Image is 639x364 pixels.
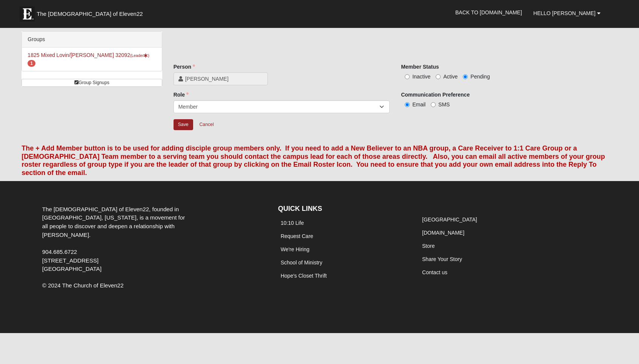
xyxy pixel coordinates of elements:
span: [GEOGRAPHIC_DATA] [42,266,101,272]
a: [GEOGRAPHIC_DATA] [422,217,477,223]
a: Block Configuration (Alt-B) [607,351,621,362]
a: School of Ministry [281,260,322,266]
span: Active [443,74,458,80]
label: Member Status [401,63,439,71]
a: The [DEMOGRAPHIC_DATA] of Eleven22 [16,3,167,22]
label: Role [174,91,189,98]
span: HTML Size: 149 KB [117,355,161,362]
input: SMS [431,102,436,107]
div: Groups [22,32,161,48]
a: Web cache enabled [167,354,171,362]
font: The + Add Member button is to be used for adding disciple group members only. If you need to add ... [22,144,605,177]
a: We're Hiring [281,246,309,252]
a: Contact us [422,269,447,275]
span: Pending [470,74,490,80]
span: [PERSON_NAME] [185,75,263,83]
a: 10:10 Life [281,220,304,226]
a: Cancel [194,119,218,131]
img: Eleven22 logo [20,6,35,22]
a: Share Your Story [422,256,462,262]
a: [DOMAIN_NAME] [422,230,464,236]
span: Hello [PERSON_NAME] [533,10,596,16]
input: Inactive [405,74,410,79]
span: Inactive [412,74,430,80]
a: Request Care [281,233,313,239]
label: Communication Preference [401,91,470,98]
span: © 2024 The Church of Eleven22 [42,282,124,289]
a: 1825 Mixed Lovin/[PERSON_NAME] 32092(Leader) 1 [28,52,149,66]
h4: QUICK LINKS [278,205,408,213]
a: Hope's Closet Thrift [281,273,327,279]
a: Hello [PERSON_NAME] [528,4,606,23]
a: Group Signups [22,79,162,87]
label: Person [174,63,195,71]
span: Email [412,101,425,108]
a: Back to [DOMAIN_NAME] [450,3,528,22]
div: The [DEMOGRAPHIC_DATA] of Eleven22, founded in [GEOGRAPHIC_DATA], [US_STATE], is a movement for a... [37,205,194,274]
input: Alt+s [174,119,193,130]
input: Email [405,102,410,107]
a: Store [422,243,435,249]
input: Active [436,74,441,79]
span: SMS [438,101,450,108]
a: Page Load Time: 0.60s [7,356,54,361]
input: Pending [463,74,468,79]
small: (Leader ) [130,53,149,58]
span: number of pending members [28,60,35,67]
span: The [DEMOGRAPHIC_DATA] of Eleven22 [37,10,143,18]
span: ViewState Size: 72 KB [61,355,111,362]
a: Page Properties (Alt+P) [621,351,634,362]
